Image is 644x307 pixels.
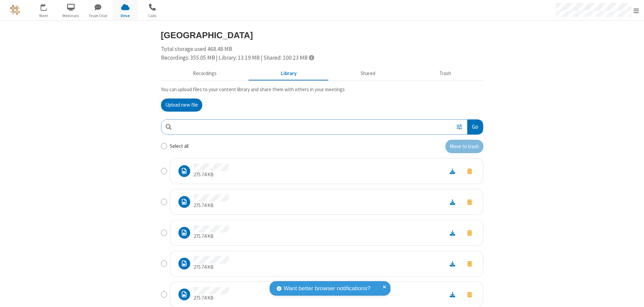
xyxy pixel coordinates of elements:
[194,202,229,209] p: 275.74 KB
[161,45,483,62] div: Total storage used 468.48 MB
[461,228,478,237] button: Move to trash
[461,197,478,206] button: Move to trash
[627,290,639,302] iframe: Chat
[461,259,478,268] button: Move to trash
[58,13,84,19] span: Webinars
[86,13,111,19] span: Team Chat
[194,294,229,302] p: 275.74 KB
[161,30,483,40] h3: [GEOGRAPHIC_DATA]
[461,167,478,176] button: Move to trash
[329,67,408,80] button: Shared during meetings
[461,290,478,299] button: Move to trash
[10,5,20,15] img: QA Selenium DO NOT DELETE OR CHANGE
[444,198,461,206] a: Download file
[444,229,461,237] a: Download file
[31,13,56,19] span: Meet
[161,86,483,94] p: You can upload files to your content library and share them with others in your meetings
[467,120,483,135] button: Go
[408,67,483,80] button: Trash
[45,4,50,9] div: 1
[444,167,461,175] a: Download file
[444,260,461,267] a: Download file
[161,54,483,62] div: Recordings: 355.05 MB | Library: 13.19 MB | Shared: 100.23 MB
[194,263,229,271] p: 275.74 KB
[161,99,202,112] button: Upload new file
[284,284,370,293] span: Want better browser notifications?
[161,67,249,80] button: Recorded meetings
[194,171,229,179] p: 275.74 KB
[445,140,483,153] button: Move to trash
[170,142,189,150] label: Select all
[444,291,461,298] a: Download file
[140,13,165,19] span: Calls
[309,55,314,60] span: Totals displayed include files that have been moved to the trash.
[249,67,329,80] button: Content library
[194,233,229,240] p: 275.74 KB
[113,13,138,19] span: Drive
